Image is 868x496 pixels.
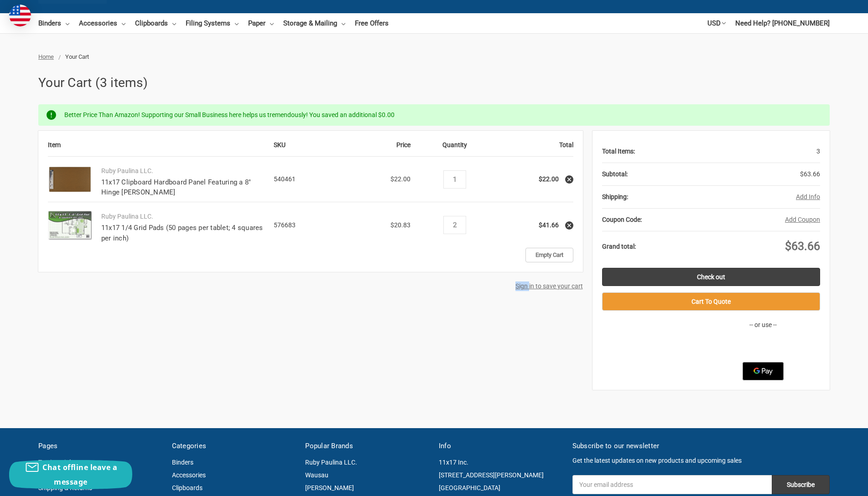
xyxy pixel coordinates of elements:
strong: Shipping: [602,193,628,200]
strong: $22.00 [539,175,559,183]
h5: Subscribe to our newsletter [572,441,830,451]
a: Clipboards [172,484,203,491]
button: Add Coupon [785,215,820,225]
iframe: Google Customer Reviews [793,471,868,496]
a: Ruby Paulina LLC. [305,459,357,466]
a: Filing Systems [186,13,239,33]
iframe: PayPal-paypal [729,339,797,358]
a: Binders [38,13,69,33]
div: 3 [635,140,820,163]
a: Check out [602,268,820,286]
a: Free Offers [355,13,389,33]
p: Get the latest updates on new products and upcoming sales [572,456,830,465]
a: Paper [248,13,274,33]
span: $63.66 [785,240,820,253]
h5: Pages [38,441,162,451]
span: 576683 [274,221,296,229]
span: $20.83 [390,221,411,229]
span: 540461 [274,175,296,183]
th: SKU [274,140,337,157]
strong: $41.66 [539,221,559,229]
h1: Your Cart (3 items) [38,73,830,92]
th: Item [48,140,274,157]
button: Cart To Quote [602,292,820,311]
input: Your email address [572,475,772,494]
input: Subscribe [772,475,830,494]
img: 11x17 1/4 Grid Pads (50 pages per tablet; 4 squares per inch) [48,203,92,247]
p: -- or use -- [706,320,820,330]
strong: Subtotal: [602,170,628,178]
span: Chat offline leave a message [42,462,117,487]
button: Google Pay [743,362,784,380]
p: Ruby Paulina LLC. [101,166,264,176]
a: Wausau [305,471,328,479]
a: Accessories [79,13,125,33]
a: USD [707,13,726,33]
span: $22.00 [390,175,411,183]
button: Add Info [796,192,820,202]
h5: Popular Brands [305,441,429,451]
a: Empty Cart [525,248,573,262]
a: 11x17 Clipboard Hardboard Panel Featuring a 8" Hinge [PERSON_NAME] [101,178,251,197]
a: Home [38,53,54,60]
strong: Coupon Code: [602,216,642,223]
a: Sign in to save your cart [515,282,583,290]
a: [PERSON_NAME] [305,484,354,491]
img: duty and tax information for United States [9,5,31,26]
h5: Info [439,441,563,451]
strong: Total Items: [602,148,635,155]
th: Total [494,140,573,157]
h5: Categories [172,441,296,451]
a: Need Help? [PHONE_NUMBER] [735,13,830,33]
th: Price [337,140,416,157]
p: Ruby Paulina LLC. [101,212,264,221]
a: Binders [172,459,193,466]
span: $63.66 [800,170,820,178]
a: Accessories [172,471,206,479]
th: Quantity [416,140,494,157]
a: Storage & Mailing [283,13,345,33]
button: Chat offline leave a message [9,460,132,489]
a: Clipboards [135,13,176,33]
img: 11x17 Clipboard Hardboard Panel Featuring a 8" Hinge Clip Brown [48,158,92,201]
a: 11x17 1/4 Grid Pads (50 pages per tablet; 4 squares per inch) [101,224,263,242]
strong: Grand total: [602,243,636,250]
span: Better Price Than Amazon! Supporting our Small Business here helps us tremendously! You saved an ... [64,111,395,118]
span: Your Cart [65,53,89,60]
